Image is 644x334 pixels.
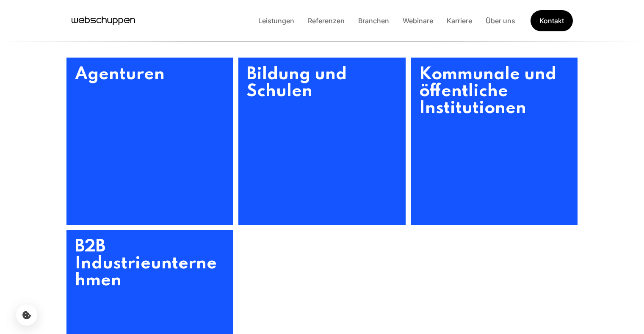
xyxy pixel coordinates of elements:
[301,17,351,25] a: Referenzen
[72,14,135,27] a: Hauptseite besuchen
[530,9,573,32] a: Get Started
[16,304,37,326] button: Cookie-Einstellungen öffnen
[238,58,406,225] a: Bildung und Schulen
[252,17,301,25] a: Leistungen
[396,17,440,25] a: Webinare
[479,17,522,25] a: Über uns
[351,17,396,25] a: Branchen
[66,58,234,225] a: Agenturen
[411,58,578,225] a: Kommunale und öffentliche Institutionen
[440,17,479,25] a: Karriere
